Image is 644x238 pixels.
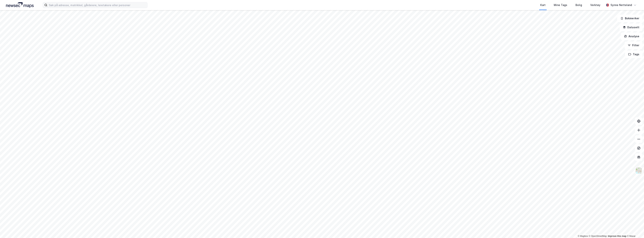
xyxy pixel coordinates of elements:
[625,42,643,49] button: Filter
[608,235,626,237] a: Improve this map
[589,235,607,237] a: OpenStreetMap
[578,235,588,237] a: Mapbox
[6,2,34,8] img: logo.a4113a55bc3d86da70a041830d287a7e.svg
[540,3,546,7] div: Kart
[590,3,600,7] div: Verktøy
[47,2,147,8] input: Søk på adresse, matrikkel, gårdeiere, leietakere eller personer
[620,24,643,31] button: Datasett
[610,3,632,7] div: Synne Netteland
[554,3,567,7] div: Mine Tags
[625,220,644,238] iframe: Chat Widget
[621,33,643,40] button: Analyse
[625,51,643,58] button: Tags
[635,167,642,174] img: Z
[575,3,582,7] div: Bolig
[625,220,644,238] div: Kontrollprogram for chat
[617,15,643,22] button: Bokmerker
